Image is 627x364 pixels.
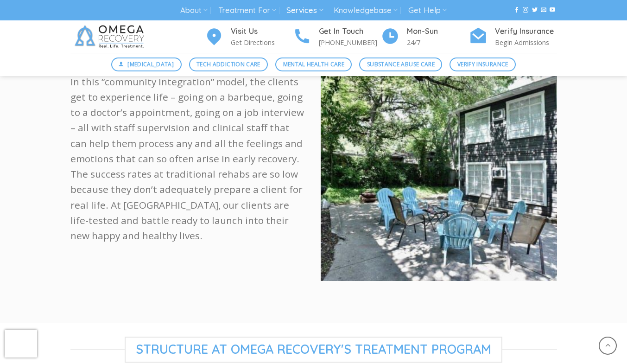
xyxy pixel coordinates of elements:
[189,57,268,71] a: Tech Addiction Care
[334,2,398,19] a: Knowledgebase
[218,2,276,19] a: Treatment For
[599,337,617,355] a: Go to top
[196,60,260,69] span: Tech Addiction Care
[407,37,469,48] p: 24/7
[5,330,37,358] iframe: reCAPTCHA
[127,60,174,69] span: [MEDICAL_DATA]
[319,26,381,38] h4: Get In Touch
[523,7,528,13] a: Follow on Instagram
[408,2,447,19] a: Get Help
[70,20,152,53] img: Omega Recovery
[319,37,381,48] p: [PHONE_NUMBER]
[469,26,557,48] a: Verify Insurance Begin Admissions
[275,57,352,71] a: Mental Health Care
[514,7,519,13] a: Follow on Facebook
[293,26,381,48] a: Get In Touch [PHONE_NUMBER]
[231,26,293,38] h4: Visit Us
[367,60,435,69] span: Substance Abuse Care
[532,7,538,13] a: Follow on Twitter
[180,2,208,19] a: About
[286,2,323,19] a: Services
[541,7,546,13] a: Send us an email
[407,26,469,38] h4: Mon-Sun
[457,60,508,69] span: Verify Insurance
[111,57,182,71] a: [MEDICAL_DATA]
[359,57,442,71] a: Substance Abuse Care
[495,37,557,48] p: Begin Admissions
[231,37,293,48] p: Get Directions
[125,337,502,363] span: Structure at omega recovery's treatment program
[205,26,293,48] a: Visit Us Get Directions
[70,74,307,244] p: In this “community integration” model, the clients get to experience life – going on a barbeque, ...
[550,7,555,13] a: Follow on YouTube
[450,57,516,71] a: Verify Insurance
[495,26,557,38] h4: Verify Insurance
[283,60,344,69] span: Mental Health Care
